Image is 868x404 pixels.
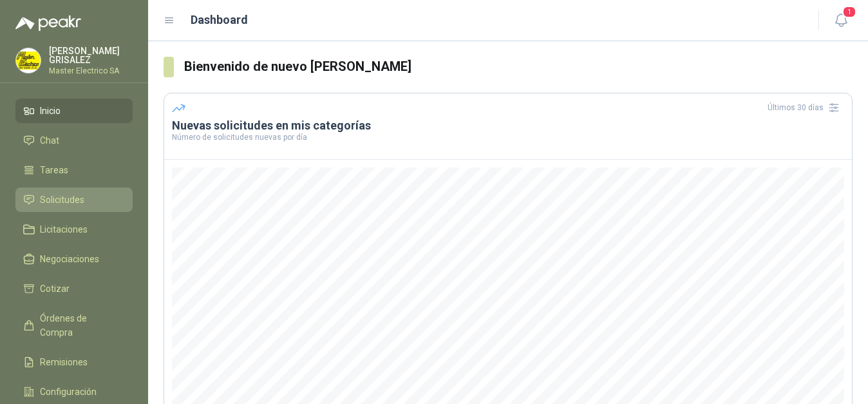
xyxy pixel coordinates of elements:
[40,282,70,296] span: Cotizar
[191,11,248,29] h1: Dashboard
[842,6,856,18] span: 1
[15,15,81,31] img: Logo peakr
[15,306,133,345] a: Órdenes de Compra
[40,385,97,399] span: Configuración
[40,252,99,266] span: Negociaciones
[40,104,61,118] span: Inicio
[40,311,120,340] span: Órdenes de Compra
[16,48,41,73] img: Company Logo
[15,350,133,374] a: Remisiones
[172,118,844,133] h3: Nuevas solicitudes en mis categorías
[49,67,133,75] p: Master Electrico SA
[40,355,88,369] span: Remisiones
[15,128,133,153] a: Chat
[184,57,853,77] h3: Bienvenido de nuevo [PERSON_NAME]
[15,276,133,301] a: Cotizar
[40,193,84,207] span: Solicitudes
[15,217,133,242] a: Licitaciones
[15,188,133,212] a: Solicitudes
[40,222,88,236] span: Licitaciones
[40,133,59,148] span: Chat
[15,247,133,271] a: Negociaciones
[15,158,133,182] a: Tareas
[15,99,133,123] a: Inicio
[49,46,133,64] p: [PERSON_NAME] GRISALEZ
[40,163,68,177] span: Tareas
[15,380,133,404] a: Configuración
[172,133,844,141] p: Número de solicitudes nuevas por día
[768,97,844,118] div: Últimos 30 días
[829,9,853,32] button: 1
